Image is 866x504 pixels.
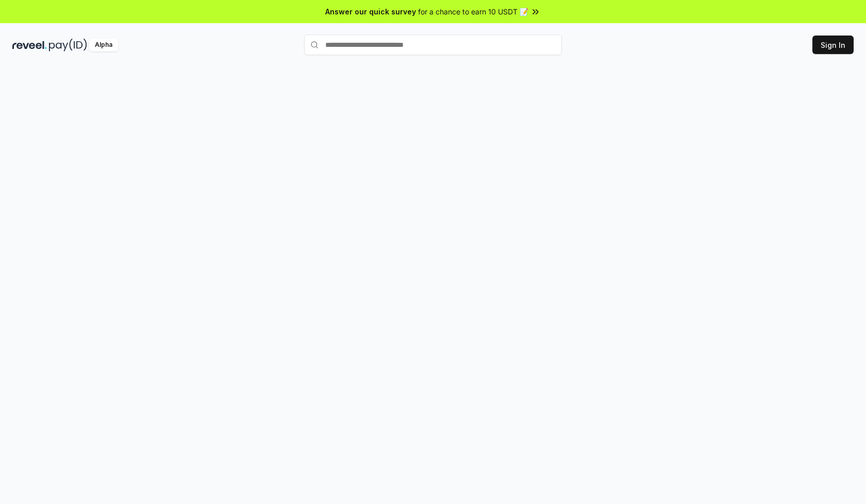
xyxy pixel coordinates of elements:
[49,39,87,51] img: pay_id
[812,36,854,54] button: Sign In
[325,6,416,17] span: Answer our quick survey
[89,39,118,51] div: Alpha
[12,39,47,51] img: reveel_dark
[418,6,528,17] span: for a chance to earn 10 USDT 📝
